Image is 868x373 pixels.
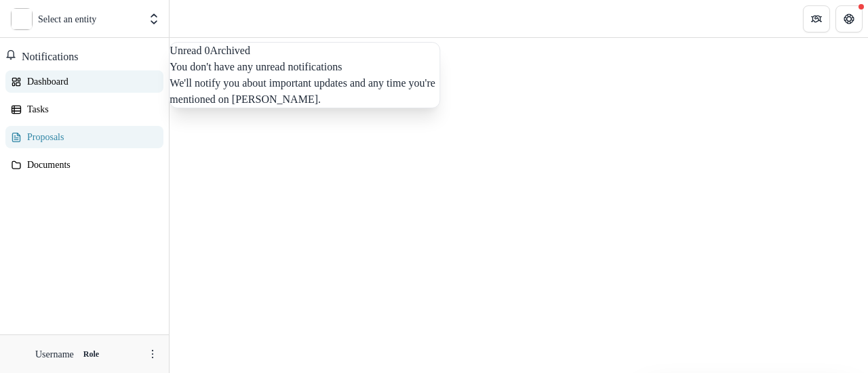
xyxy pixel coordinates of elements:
[5,49,79,65] button: Notifications
[210,43,250,59] button: Archived
[38,12,96,26] p: Select an entity
[144,346,161,362] button: More
[27,130,153,144] div: Proposals
[79,348,103,360] p: Role
[5,70,163,93] a: Dashboard
[803,5,830,32] button: Partners
[27,158,153,172] div: Documents
[5,98,163,120] a: Tasks
[170,43,210,59] button: Unread
[27,74,153,89] div: Dashboard
[22,51,79,62] span: Notifications
[170,75,439,108] p: We'll notify you about important updates and any time you're mentioned on [PERSON_NAME].
[27,102,153,116] div: Tasks
[170,59,439,75] p: You don't have any unread notifications
[5,154,163,176] a: Documents
[835,5,863,32] button: Get Help
[11,8,33,30] img: Select an entity
[204,45,210,56] span: 0
[144,5,163,32] button: Open entity switcher
[35,347,74,361] p: Username
[5,126,163,148] a: Proposals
